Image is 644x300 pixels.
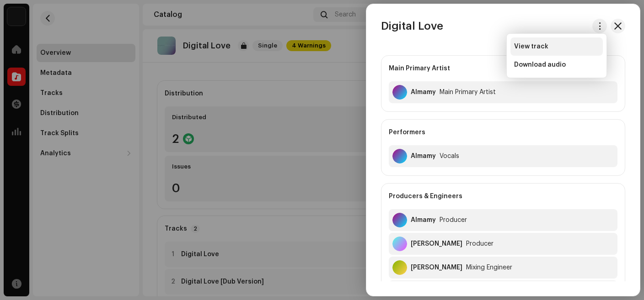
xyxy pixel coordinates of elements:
div: Almamy [411,89,436,96]
div: Mixing Engineer [466,264,512,271]
div: Producer [466,240,494,247]
div: Producer [440,216,467,224]
div: Almamy [411,153,436,160]
div: Main Primary Artist [389,56,617,81]
div: Matt Thornley [411,264,462,271]
span: Download audio [514,61,566,68]
div: Producers & Engineers [389,184,617,209]
div: Performers [389,120,617,145]
h3: Digital Love [381,19,443,33]
div: Main Primary Artist [440,89,496,96]
div: Vocals [440,153,459,160]
div: Almamy [411,216,436,224]
div: Emmett Farley [411,240,462,247]
span: View track [514,43,548,50]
